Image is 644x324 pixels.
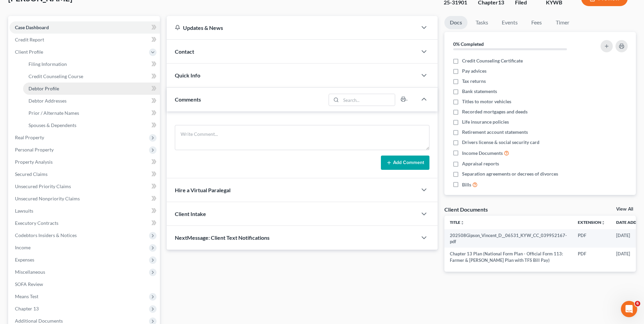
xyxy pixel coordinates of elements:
span: Personal Property [15,147,54,152]
i: unfold_more [601,221,605,225]
span: Appraisal reports [462,160,499,167]
span: Recorded mortgages and deeds [462,108,528,115]
span: Tax returns [462,78,486,85]
a: Unsecured Priority Claims [10,180,160,193]
span: Spouses & Dependents [29,122,76,128]
a: Filing Information [23,58,160,70]
span: Property Analysis [15,159,53,165]
span: Case Dashboard [15,24,49,30]
span: Contact [175,48,194,55]
span: Retirement account statements [462,129,528,136]
span: Separation agreements or decrees of divorces [462,170,558,177]
span: Unsecured Priority Claims [15,183,71,189]
span: Income [15,245,31,250]
a: Tasks [470,16,494,29]
input: Search... [341,94,395,106]
a: Titleunfold_more [450,220,464,225]
span: Filing Information [29,61,67,67]
span: NextMessage: Client Text Notifications [175,234,270,241]
td: PDF [572,229,611,248]
td: PDF [572,248,611,266]
a: Credit Report [10,34,160,46]
td: 202508Gipson_Vincent_D__06531_KYW_CC_039952167-pdf [444,229,572,248]
iframe: Intercom live chat [621,301,637,317]
span: Comments [175,96,201,103]
a: Prior / Alternate Names [23,107,160,119]
span: Credit Counseling Certificate [462,57,523,64]
a: Secured Claims [10,168,160,180]
span: Income Documents [462,150,503,157]
span: SOFA Review [15,281,43,287]
a: Property Analysis [10,156,160,168]
span: Client Intake [175,211,206,217]
span: Hire a Virtual Paralegal [175,187,231,193]
span: Debtor Profile [29,86,59,91]
a: Docs [444,16,467,29]
a: SOFA Review [10,278,160,290]
div: Client Documents [444,206,488,213]
a: Lawsuits [10,205,160,217]
a: Spouses & Dependents [23,119,160,131]
a: Unsecured Nonpriority Claims [10,193,160,205]
span: Unsecured Nonpriority Claims [15,196,80,201]
span: Chapter 13 [15,306,39,311]
a: Extensionunfold_more [578,220,605,225]
span: Titles to motor vehicles [462,98,511,105]
span: Credit Report [15,37,44,42]
div: Updates & News [175,24,409,31]
a: Fees [526,16,548,29]
span: Means Test [15,293,38,299]
span: Executory Contracts [15,220,58,226]
td: Chapter 13 Plan (National Form Plan - Official Form 113: Farmer & [PERSON_NAME] Plan with TFS Bil... [444,248,572,266]
span: Codebtors Insiders & Notices [15,232,77,238]
strong: 0% Completed [453,41,484,47]
a: Timer [550,16,575,29]
a: Events [496,16,523,29]
span: Pay advices [462,68,486,74]
a: Debtor Profile [23,83,160,95]
a: Debtor Addresses [23,95,160,107]
span: Life insurance policies [462,119,509,125]
span: Debtor Addresses [29,98,67,104]
span: Miscellaneous [15,269,45,275]
span: Lawsuits [15,208,33,214]
span: Quick Info [175,72,200,78]
a: Executory Contracts [10,217,160,229]
button: Add Comment [381,156,429,170]
span: Bills [462,181,471,188]
span: Prior / Alternate Names [29,110,79,116]
a: View All [616,207,633,212]
span: Real Property [15,134,44,140]
span: Additional Documents [15,318,63,324]
span: Credit Counseling Course [29,73,83,79]
a: Case Dashboard [10,21,160,34]
span: Drivers license & social security card [462,139,539,146]
span: 6 [635,301,640,306]
i: unfold_more [460,221,464,225]
span: Client Profile [15,49,43,55]
span: Expenses [15,257,34,263]
span: Bank statements [462,88,497,95]
span: Secured Claims [15,171,48,177]
a: Credit Counseling Course [23,70,160,83]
